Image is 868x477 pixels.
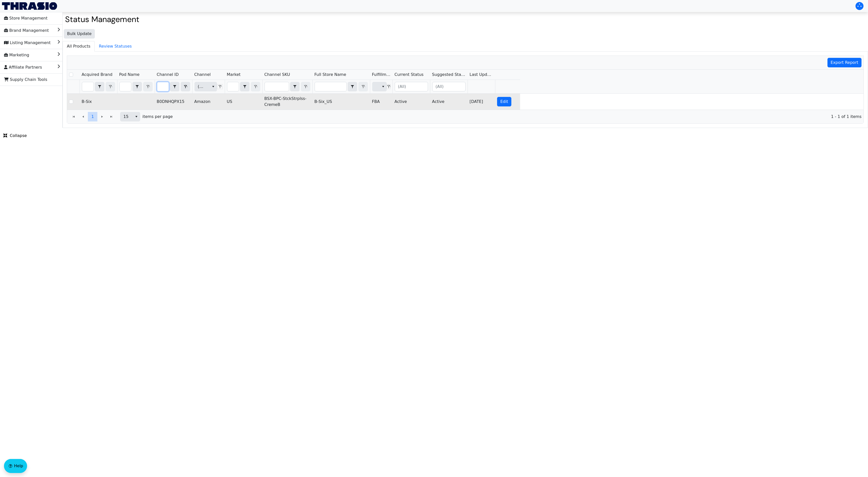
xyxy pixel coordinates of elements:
button: select [348,82,357,91]
span: Bulk Update [67,31,92,37]
td: US [225,94,262,110]
span: Help [14,463,23,469]
button: select [170,82,179,91]
button: select [290,82,299,91]
th: Filter [430,80,468,94]
button: Edit [497,97,511,106]
button: Clear [181,82,190,91]
td: Amazon [192,94,225,110]
td: [DATE] [468,94,495,110]
span: Page size [120,112,140,121]
button: select [209,82,217,91]
th: Filter [117,80,155,94]
th: Filter [80,80,117,94]
input: Filter [157,82,169,91]
span: Channel [194,72,211,78]
td: Active [392,94,430,110]
span: Last Update [470,72,493,78]
span: Market [227,72,241,78]
span: Choose Operator [95,82,104,91]
span: Edit [500,99,508,105]
th: Filter [225,80,262,94]
span: Choose Operator [348,82,357,91]
span: Suggested Status [432,72,466,78]
img: Thrasio Logo [2,2,57,10]
span: (All) [198,84,205,90]
td: B-Six_US [312,94,370,110]
span: Review Statuses [95,41,136,51]
div: Page 1 of 1 [67,110,863,123]
span: Affiliate Partners [4,63,42,71]
th: Filter [262,80,312,94]
td: BSX-BPC-StckStrplss-CremeB [262,94,312,110]
input: Filter [120,82,131,91]
span: Supply Chain Tools [4,76,47,84]
input: Select Row [69,100,73,104]
input: (All) [432,82,465,91]
span: Fulfillment [372,72,390,78]
span: 1 - 1 of 1 items [177,114,861,120]
input: Filter [315,82,346,91]
input: Filter [265,82,289,91]
button: Export Report [827,58,862,67]
button: select [379,82,387,91]
span: Export Report [831,60,858,66]
th: Filter [192,80,225,94]
span: Choose Operator [240,82,250,91]
span: 1 [91,114,94,120]
span: Acquired Brand [82,72,112,78]
th: Filter [312,80,370,94]
td: Active [430,94,468,110]
input: (All) [395,82,428,91]
button: select [95,82,104,91]
span: All Products [63,41,94,51]
h2: Status Management [65,15,865,24]
button: Bulk Update [64,29,95,39]
button: select [240,82,249,91]
th: Filter [370,80,392,94]
span: Choose Operator [132,82,142,91]
button: Page 1 [88,112,97,121]
th: Filter [392,80,430,94]
td: B0DNHQPX15 [155,94,192,110]
span: Current Status [394,72,423,78]
span: items per page [142,114,173,120]
span: Collapse [3,133,27,139]
span: Brand Management [4,27,49,35]
span: Choose Operator [290,82,300,91]
button: select [133,112,140,121]
button: select [133,82,142,91]
td: B-Six [80,94,117,110]
span: Listing Management [4,39,51,47]
span: Full Store Name [314,72,346,78]
input: Filter [227,82,239,91]
span: Choose Operator [170,82,179,91]
span: Channel SKU [264,72,290,78]
span: Channel ID [157,72,179,78]
button: Help floatingactionbutton [4,459,27,473]
span: 15 [123,114,130,120]
span: Pod Name [119,72,139,78]
input: Select Row [69,73,73,77]
span: Marketing [4,51,29,59]
span: Store Management [4,14,48,22]
th: Filter [155,80,192,94]
input: Filter [82,82,94,91]
td: FBA [370,94,392,110]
